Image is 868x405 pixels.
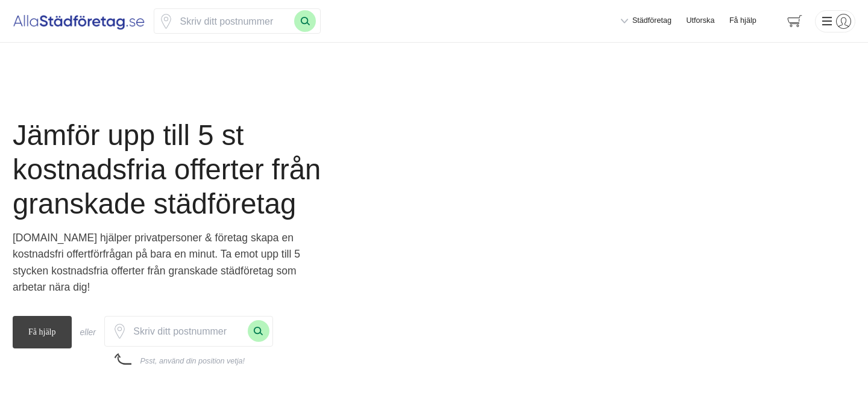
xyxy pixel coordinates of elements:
[13,230,332,301] p: [DOMAIN_NAME] hjälper privatpersoner & företag skapa en kostnadsfri offertförfrågan på bara en mi...
[174,9,294,33] input: Skriv ditt postnummer
[13,119,367,229] h1: Jämför upp till 5 st kostnadsfria offerter från granskade städföretag
[140,356,245,367] div: Psst, använd din position vetja!
[687,16,715,26] a: Utforska
[159,14,174,29] span: Klicka för att använda din position.
[112,324,127,339] span: Klicka för att använda din position.
[13,316,72,348] span: Få hjälp
[779,11,811,32] span: navigation-cart
[248,320,269,342] button: Sök med postnummer
[159,14,174,29] svg: Pin / Karta
[729,16,756,26] span: Få hjälp
[13,11,145,31] img: Alla Städföretag
[127,319,248,343] input: Skriv ditt postnummer
[632,16,671,26] span: Städföretag
[80,326,96,339] div: eller
[112,324,127,339] svg: Pin / Karta
[294,10,316,32] button: Sök med postnummer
